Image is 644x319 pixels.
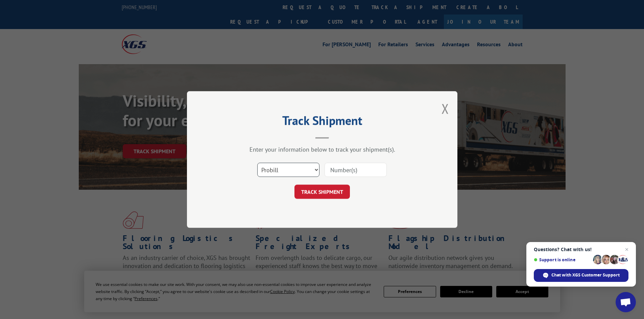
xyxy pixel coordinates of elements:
[534,257,591,262] span: Support is online
[623,245,631,254] span: Close chat
[534,247,628,252] span: Questions? Chat with us!
[442,100,449,117] button: Close modal
[551,272,620,278] span: Chat with XGS Customer Support
[294,185,350,199] button: TRACK SHIPMENT
[534,269,628,282] div: Chat with XGS Customer Support
[325,163,387,177] input: Number(s)
[616,292,636,312] div: Open chat
[221,145,424,153] div: Enter your information below to track your shipment(s).
[221,116,424,129] h2: Track Shipment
